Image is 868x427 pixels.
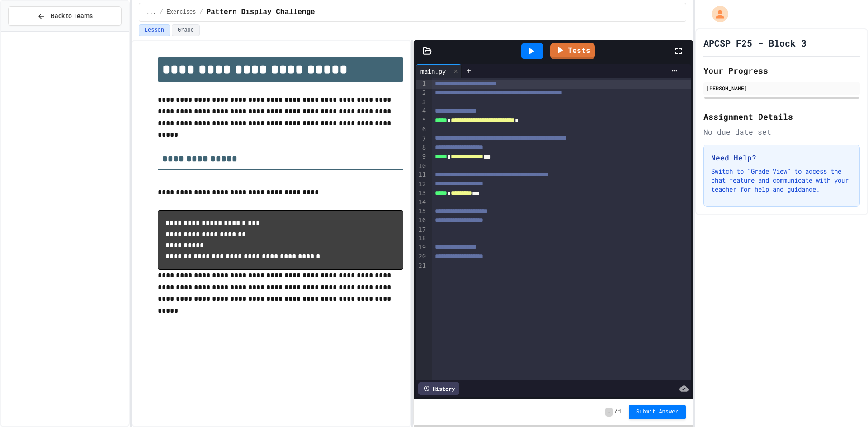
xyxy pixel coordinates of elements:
div: 12 [416,180,427,189]
a: Tests [550,43,595,59]
span: / [614,408,618,416]
div: 10 [416,162,427,171]
div: 1 [416,80,427,89]
div: 14 [416,198,427,207]
h2: Assignment Details [703,110,860,123]
div: 9 [416,152,427,161]
button: Grade [172,24,200,36]
span: / [199,9,203,16]
div: 7 [416,134,427,143]
p: Switch to "Grade View" to access the chat feature and communicate with your teacher for help and ... [711,167,852,194]
span: - [605,408,612,417]
span: / [160,9,163,16]
span: Submit Answer [636,408,679,416]
div: 6 [416,125,427,134]
button: Back to Teams [8,6,122,26]
div: 8 [416,143,427,152]
div: No due date set [703,127,860,137]
div: 2 [416,89,427,98]
h3: Need Help? [711,152,852,163]
span: ... [146,9,156,16]
div: History [418,382,459,395]
span: Pattern Display Challenge [207,7,315,18]
div: 18 [416,234,427,243]
div: 17 [416,225,427,235]
div: 4 [416,107,427,116]
h2: Your Progress [703,64,860,77]
div: 16 [416,216,427,225]
span: Back to Teams [51,11,93,21]
div: main.py [416,64,462,78]
div: [PERSON_NAME] [706,84,857,92]
div: 21 [416,262,427,271]
div: 11 [416,170,427,179]
button: Submit Answer [629,405,686,419]
div: main.py [416,66,450,76]
div: 3 [416,98,427,107]
div: 19 [416,243,427,252]
div: 20 [416,252,427,261]
div: 13 [416,189,427,198]
div: 5 [416,116,427,125]
iframe: chat widget [830,391,859,418]
span: 1 [618,408,622,416]
span: Exercises [167,9,196,16]
div: My Account [703,4,731,24]
button: Lesson [139,24,170,36]
h1: APCSP F25 - Block 3 [703,37,807,49]
div: 15 [416,207,427,216]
